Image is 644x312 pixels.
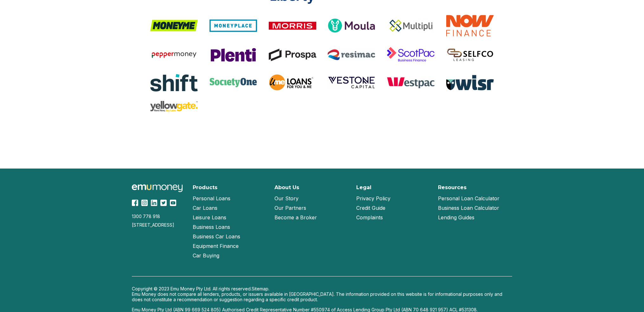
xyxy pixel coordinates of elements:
[193,184,217,190] h2: Products
[274,213,317,222] a: Become a Broker
[438,213,474,222] a: Lending Guides
[438,184,467,190] h2: Resources
[274,184,299,190] h2: About Us
[150,20,198,31] img: MoneyMe
[274,194,299,203] a: Our Story
[193,251,219,260] a: Car Buying
[193,241,239,251] a: Equipment Finance
[356,194,390,203] a: Privacy Policy
[150,101,198,112] img: Yellow Gate
[193,232,240,241] a: Business Car Loans
[274,203,306,213] a: Our Partners
[160,200,167,206] img: Twitter
[356,203,385,213] a: Credit Guide
[193,194,230,203] a: Personal Loans
[132,200,138,206] img: Facebook
[151,200,157,206] img: LinkedIn
[356,184,371,190] h2: Legal
[132,286,512,291] p: Copyright © 2023 Emu Money Pty Ltd. All rights reserved.
[446,75,494,90] img: Wisr
[446,48,494,62] img: Selfco
[170,200,176,206] img: YouTube
[132,291,512,302] p: Emu Money does not compare all lenders, products, or issuers available in [GEOGRAPHIC_DATA]. The ...
[269,73,316,92] img: UME Loans
[141,200,148,206] img: Instagram
[209,47,257,62] img: Plenti
[328,49,375,60] img: Resimac
[209,19,257,32] img: MoneyPlace
[193,222,230,232] a: Business Loans
[387,45,435,64] img: ScotPac
[132,222,185,228] div: [STREET_ADDRESS]
[356,213,383,222] a: Complaints
[269,49,316,61] img: Prospa
[438,203,499,213] a: Business Loan Calculator
[193,213,226,222] a: Leisure Loans
[446,15,494,37] img: Now Finance
[252,286,269,291] a: Sitemap.
[209,78,257,87] img: SocietyOne
[328,76,375,90] img: Vestone
[193,203,217,213] a: Car Loans
[150,50,198,60] img: Pepper Money
[132,184,183,192] img: Emu Money
[269,22,316,30] img: Morris Finance
[438,194,499,203] a: Personal Loan Calculator
[150,73,198,92] img: Shift
[328,18,375,33] img: Moula
[387,18,435,33] img: Multipli
[132,214,185,219] div: 1300 778 918
[387,77,435,89] img: Westpac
